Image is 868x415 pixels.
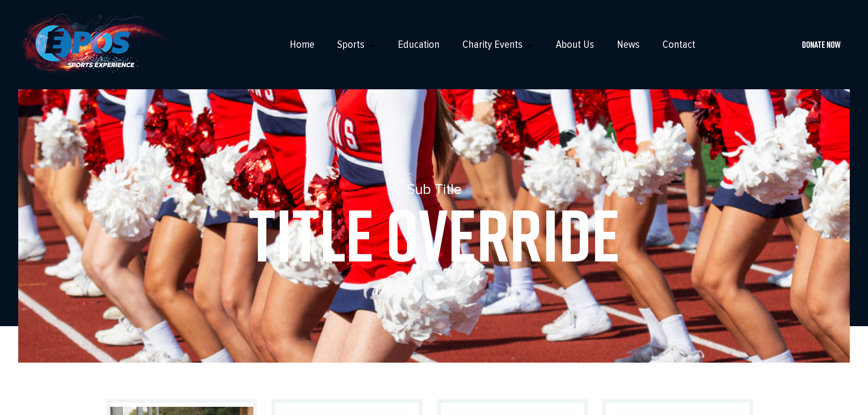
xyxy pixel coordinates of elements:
a: Contact [663,38,695,51]
a: Home [290,38,314,51]
a: Charity Events [462,38,523,51]
h1: Title Override [36,198,832,271]
a: Sports [337,38,365,51]
a: News [617,38,640,51]
h5: Sub Title [36,181,832,198]
a: About Us [556,38,594,51]
a: Education [398,38,440,51]
a: Donate Now [793,35,850,55]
